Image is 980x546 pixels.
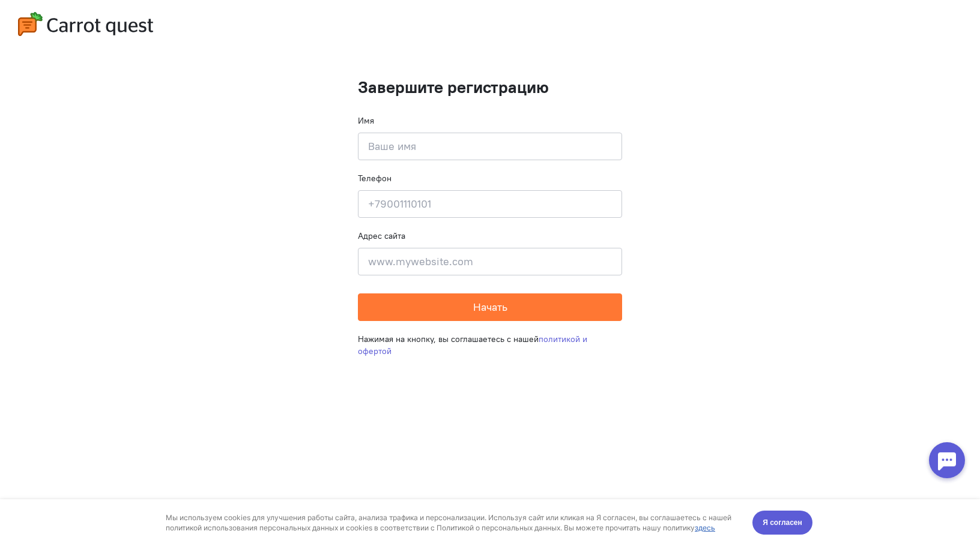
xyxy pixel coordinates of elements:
[695,24,715,33] a: здесь
[166,13,739,34] div: Мы используем cookies для улучшения работы сайта, анализа трафика и персонализации. Используя сай...
[358,230,405,242] label: Адрес сайта
[358,248,622,275] input: www.mywebsite.com
[358,115,374,127] label: Имя
[763,17,802,29] span: Я согласен
[473,300,507,314] span: Начать
[358,172,392,184] label: Телефон
[358,133,622,160] input: Ваше имя
[18,12,153,36] img: carrot-quest-logo.svg
[358,334,587,356] a: политикой и офертой
[358,78,622,97] h1: Завершите регистрацию
[752,11,812,35] button: Я согласен
[358,321,622,369] div: Нажимая на кнопку, вы соглашаетесь с нашей
[358,190,622,218] input: +79001110101
[358,293,622,321] button: Начать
